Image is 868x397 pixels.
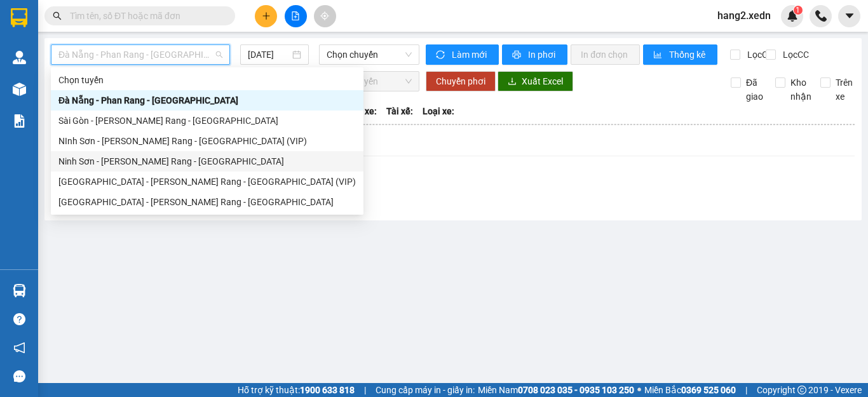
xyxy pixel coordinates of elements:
[498,71,573,91] button: downloadXuất Excel
[58,134,356,148] div: NInh Sơn - [PERSON_NAME] Rang - [GEOGRAPHIC_DATA] (VIP)
[58,195,356,209] div: [GEOGRAPHIC_DATA] - [PERSON_NAME] Rang - [GEOGRAPHIC_DATA]
[785,76,817,104] span: Kho nhận
[528,48,557,62] span: In phơi
[796,6,800,15] span: 1
[571,44,640,65] button: In đơn chọn
[51,192,363,212] div: Sài Gòn - Phan Rang - Ninh Sơn
[707,8,781,24] span: hang2.xedn
[831,76,858,104] span: Trên xe
[51,70,363,90] div: Chọn tuyến
[643,44,717,65] button: bar-chartThống kê
[320,11,329,20] span: aim
[797,386,806,394] span: copyright
[353,104,377,118] span: Số xe:
[300,385,355,395] strong: 1900 633 818
[669,48,707,62] span: Thống kê
[51,90,363,111] div: Đà Nẵng - Phan Rang - Sài Gòn
[248,48,290,62] input: 14/09/2025
[314,5,336,27] button: aim
[426,44,499,65] button: syncLàm mới
[681,385,736,395] strong: 0369 525 060
[255,5,277,27] button: plus
[58,175,356,189] div: [GEOGRAPHIC_DATA] - [PERSON_NAME] Rang - [GEOGRAPHIC_DATA] (VIP)
[238,383,355,397] span: Hỗ trợ kỹ thuật:
[53,11,62,20] span: search
[436,50,447,60] span: sync
[11,8,27,27] img: logo-vxr
[51,131,363,151] div: NInh Sơn - Phan Rang - Sài Gòn (VIP)
[518,385,634,395] strong: 0708 023 035 - 0935 103 250
[13,313,25,325] span: question-circle
[58,45,222,64] span: Đà Nẵng - Phan Rang - Sài Gòn
[637,387,641,393] span: ⚪️
[653,50,664,60] span: bar-chart
[644,383,736,397] span: Miền Bắc
[778,48,811,62] span: Lọc CC
[51,151,363,172] div: Ninh Sơn - Phan Rang - Sài Gòn
[423,104,454,118] span: Loại xe:
[452,48,489,62] span: Làm mới
[291,11,300,20] span: file-add
[745,383,747,397] span: |
[13,342,25,354] span: notification
[364,383,366,397] span: |
[844,10,855,22] span: caret-down
[327,45,412,64] span: Chọn chuyến
[13,114,26,128] img: solution-icon
[742,48,775,62] span: Lọc CR
[13,370,25,382] span: message
[502,44,567,65] button: printerIn phơi
[70,9,220,23] input: Tìm tên, số ĐT hoặc mã đơn
[376,383,475,397] span: Cung cấp máy in - giấy in:
[13,284,26,297] img: warehouse-icon
[13,83,26,96] img: warehouse-icon
[512,50,523,60] span: printer
[478,383,634,397] span: Miền Nam
[787,10,798,22] img: icon-new-feature
[58,73,356,87] div: Chọn tuyến
[741,76,768,104] span: Đã giao
[327,72,412,91] span: Chọn chuyến
[262,11,271,20] span: plus
[58,154,356,168] div: Ninh Sơn - [PERSON_NAME] Rang - [GEOGRAPHIC_DATA]
[815,10,827,22] img: phone-icon
[58,93,356,107] div: Đà Nẵng - Phan Rang - [GEOGRAPHIC_DATA]
[838,5,860,27] button: caret-down
[51,172,363,192] div: Sài Gòn - Phan Rang - Ninh Sơn (VIP)
[285,5,307,27] button: file-add
[58,114,356,128] div: Sài Gòn - [PERSON_NAME] Rang - [GEOGRAPHIC_DATA]
[13,51,26,64] img: warehouse-icon
[386,104,413,118] span: Tài xế:
[51,111,363,131] div: Sài Gòn - Phan Rang - Đà Nẵng
[794,6,803,15] sup: 1
[426,71,496,91] button: Chuyển phơi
